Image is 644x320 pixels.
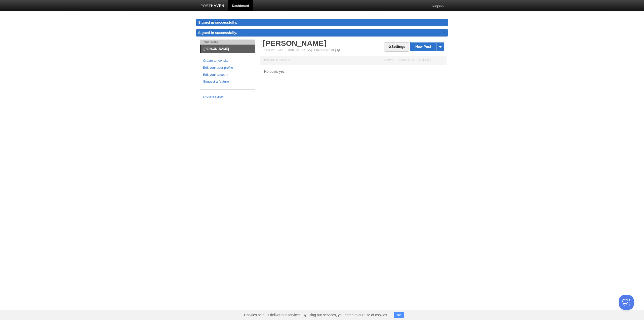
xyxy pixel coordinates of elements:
[198,31,237,35] span: Signed in successfully.
[239,310,393,320] span: Cookies help us deliver our services. By using our services, you agree to our use of cookies.
[263,39,326,47] a: [PERSON_NAME]
[394,312,404,318] button: OK
[285,48,336,52] a: [EMAIL_ADDRESS][DOMAIN_NAME]
[203,65,252,70] a: Edit your user profile
[263,49,284,52] span: Post by Email
[196,19,448,26] div: Signed in successfully.
[410,42,444,51] a: New Post
[381,56,395,65] th: Views
[201,45,255,53] a: [PERSON_NAME]
[442,29,447,35] a: ×
[200,4,224,8] img: Posthaven-bar
[200,40,255,45] li: Your Sites
[619,295,634,310] iframe: Help Scout Beacon - Open
[203,79,252,84] a: Suggest a feature
[395,56,416,65] th: Comments
[416,56,447,65] th: Actions
[289,58,290,62] span: 0
[260,56,381,65] th: Homepage Views
[203,72,252,78] a: Edit your account
[203,58,252,63] a: Create a new site
[260,70,447,73] div: No posts yet.
[203,95,252,99] a: FAQ and Support
[384,42,409,52] a: Settings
